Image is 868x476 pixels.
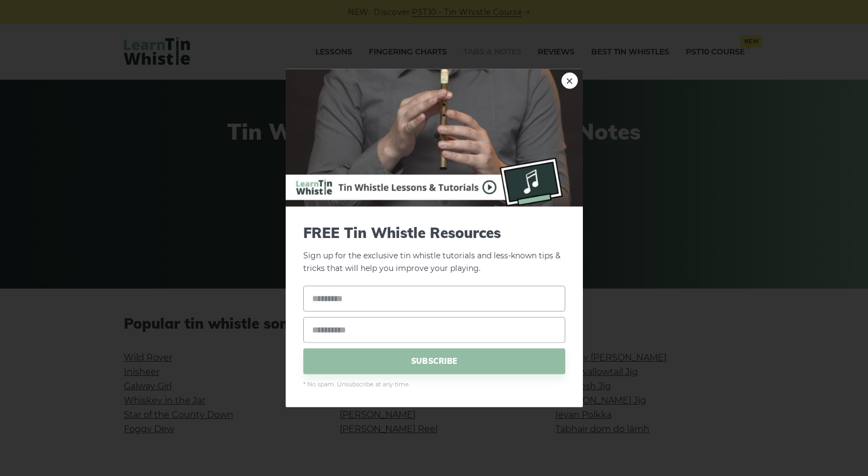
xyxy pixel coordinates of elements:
span: FREE Tin Whistle Resources [303,224,565,241]
img: Tin Whistle Buying Guide Preview [286,69,583,207]
span: * No spam. Unsubscribe at any time. [303,379,565,389]
a: × [561,73,578,89]
p: Sign up for the exclusive tin whistle tutorials and less-known tips & tricks that will help you i... [303,224,565,275]
span: SUBSCRIBE [303,348,565,374]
